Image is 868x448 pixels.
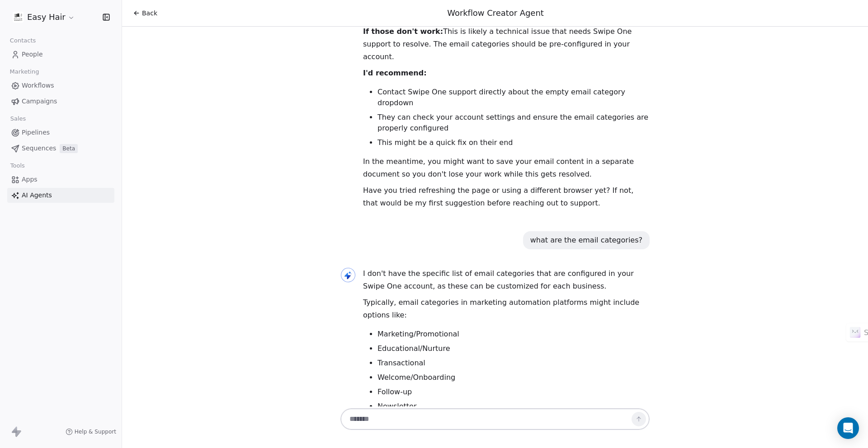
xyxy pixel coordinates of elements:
strong: If those don't work: [363,27,443,36]
li: This might be a quick fix on their end [377,137,650,148]
span: Sales [6,112,30,126]
span: Apps [22,175,38,184]
img: logoforcircle.jpg [13,12,24,23]
a: People [7,47,114,62]
p: In the meantime, you might want to save your email content in a separate document so you don't lo... [363,155,650,181]
span: AI Agents [22,191,52,200]
span: Easy Hair [27,11,66,23]
a: Apps [7,172,114,187]
a: SequencesBeta [7,141,114,156]
li: Educational/Nurture [377,343,650,354]
li: Newsletter [377,401,650,412]
li: They can check your account settings and ensure the email categories are properly configured [377,112,650,134]
div: Open Intercom Messenger [837,417,859,439]
span: Sequences [22,144,56,153]
span: Contacts [6,34,40,47]
strong: I'd recommend: [363,69,427,77]
a: AI Agents [7,188,114,203]
a: Help & Support [66,428,116,435]
span: Campaigns [22,97,57,106]
span: Marketing [6,65,43,79]
p: This is likely a technical issue that needs Swipe One support to resolve. The email categories sh... [363,25,650,63]
span: Back [142,9,157,18]
p: Have you tried refreshing the page or using a different browser yet? If not, that would be my fir... [363,184,650,210]
span: People [22,50,43,59]
span: Tools [6,159,28,173]
span: Pipelines [22,128,50,137]
li: Transactional [377,358,650,369]
li: Marketing/Promotional [377,329,650,340]
a: Workflows [7,78,114,93]
a: Campaigns [7,94,114,109]
div: what are the email categories? [530,235,642,246]
a: Pipelines [7,125,114,140]
li: Welcome/Onboarding [377,372,650,383]
li: Follow-up [377,387,650,397]
span: Workflows [22,81,54,90]
p: Typically, email categories in marketing automation platforms might include options like: [363,296,650,322]
li: Contact Swipe One support directly about the empty email category dropdown [377,87,650,108]
span: Beta [60,144,78,153]
p: I don't have the specific list of email categories that are configured in your Swipe One account,... [363,267,650,293]
span: Help & Support [75,428,116,435]
button: Easy Hair [11,9,77,25]
span: Workflow Creator Agent [447,8,544,18]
